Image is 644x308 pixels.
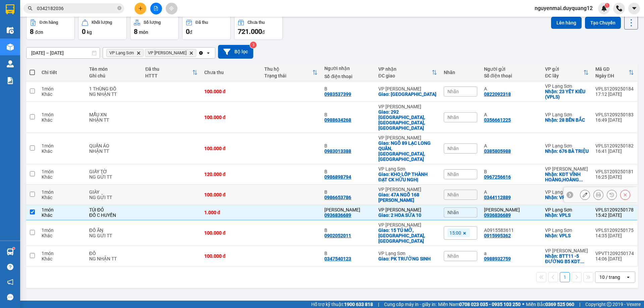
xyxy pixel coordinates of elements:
div: 1 món [42,228,83,233]
img: icon-new-feature [601,5,607,11]
img: solution-icon [7,77,14,84]
div: TÚI ĐỎ [89,207,139,212]
div: Nhận: BTT11 -5 ĐƯỜNG B5 KDT HIM LAM VẠN, HĐ [545,253,589,264]
div: VPLS1209250183 [595,112,634,117]
sup: 1 [13,247,15,249]
div: VP [PERSON_NAME] [545,248,589,253]
div: Đã thu [145,66,192,72]
div: Đơn hàng [40,20,58,25]
th: Toggle SortBy [542,64,592,81]
div: VP [PERSON_NAME] [378,187,437,192]
span: file-add [154,6,158,11]
div: 0983537399 [324,91,351,97]
div: B [324,251,371,256]
div: 14:06 [DATE] [595,256,634,261]
strong: 0369 525 060 [545,302,574,307]
div: VPLS1209250182 [595,143,634,148]
div: A [484,86,538,91]
svg: Delete [189,51,193,55]
span: 1 [606,3,608,8]
th: Toggle SortBy [142,64,201,81]
span: caret-down [631,5,637,11]
div: Chưa thu [248,20,265,25]
span: search [28,6,33,11]
span: kg [87,29,92,35]
div: 15:42 [DATE] [595,212,634,218]
div: Ghi chú [89,73,139,78]
div: ĐC giao [378,73,432,78]
svg: open [206,50,211,56]
button: aim [166,3,177,14]
div: QUẦN ÁO [89,143,139,148]
div: GIẤY TỜ [89,169,139,174]
div: VP nhận [378,66,432,72]
div: 0936836689 [484,212,511,218]
div: 16:49 [DATE] [595,117,634,123]
div: VP [PERSON_NAME] [378,207,437,212]
div: C HUYỀN [324,207,371,212]
div: 1 món [42,86,83,91]
span: plus [138,6,143,11]
span: aim [169,6,174,11]
svg: open [626,274,631,280]
div: B [324,143,371,148]
button: Bộ lọc [218,45,253,59]
div: 100.000 đ [204,192,258,197]
div: 10 / trang [599,274,620,281]
div: Khác [42,233,83,238]
th: Toggle SortBy [592,64,637,81]
span: | [579,301,580,308]
div: VP Lạng Sơn [378,251,437,256]
div: Số điện thoại [324,74,371,79]
div: 17:12 [DATE] [595,91,634,97]
div: VP Lạng Sơn [545,228,589,233]
div: 0822092318 [484,91,511,97]
div: B [324,228,371,233]
div: 1 món [42,112,83,117]
img: warehouse-icon [7,27,14,34]
div: Người gửi [484,66,538,72]
div: 0986653786 [324,195,351,200]
button: 1 [560,272,570,282]
img: logo-vxr [6,4,14,14]
div: Trạng thái [264,73,312,78]
div: Nhận: 676 BÀ TRIỆU [545,148,589,154]
span: Nhãn [447,146,459,151]
button: Lên hàng [551,17,582,29]
div: ĐỒ [89,251,139,256]
span: 0 [186,27,190,36]
div: 1.000 đ [204,210,258,215]
div: Nhận: 23 YẾT KIÊU (VPLS) [545,89,589,100]
div: 1 món [42,143,83,148]
div: NG NHẬN TT [89,91,139,97]
div: VPVT1209250174 [595,251,634,256]
span: question-circle [7,264,13,270]
button: file-add [150,3,162,14]
span: 721.000 [238,27,262,36]
span: Nhãn [447,210,459,215]
span: Nhãn [447,253,459,259]
span: Miền Nam [438,301,521,308]
div: Ngày ĐH [595,73,629,78]
span: close-circle [117,5,121,12]
div: Số lượng [144,20,161,25]
button: Khối lượng0kg [78,16,127,40]
img: phone-icon [616,5,622,11]
span: VP Minh Khai, close by backspace [145,49,196,57]
div: Giao: 2 HOA SỮA 10 [378,212,437,218]
div: NG NHẬN TT [89,256,139,261]
div: Tên món [89,66,139,72]
div: HTTT [145,73,192,78]
div: Chi tiết [42,70,83,75]
div: MẪU XN [89,112,139,117]
div: 0967256616 [484,174,511,180]
div: Giao: 15 TÚ MỠ,CẦU GIẤY,HÀ NỘI [378,228,437,244]
div: B [324,86,371,91]
div: VP [PERSON_NAME] [378,222,437,228]
button: Chưa thu721.000đ [234,16,283,40]
div: 0385805988 [484,148,511,154]
div: VPLS1209250184 [595,86,634,91]
div: Khác [42,117,83,123]
button: Đơn hàng8đơn [26,16,75,40]
div: Khác [42,212,83,218]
